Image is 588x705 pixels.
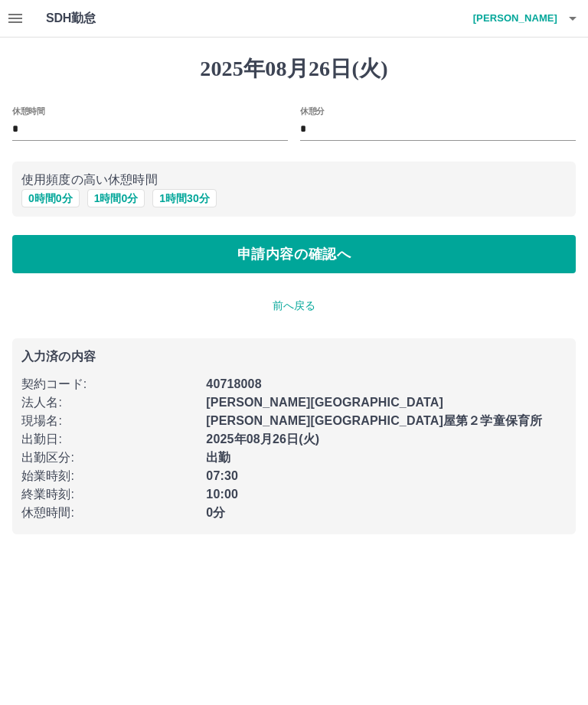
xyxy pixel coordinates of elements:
p: 始業時刻 : [21,467,197,485]
b: 40718008 [206,377,261,390]
p: 契約コード : [21,375,197,393]
p: 法人名 : [21,393,197,412]
b: 10:00 [206,488,238,501]
h1: 2025年08月26日(火) [12,56,576,82]
p: 使用頻度の高い休憩時間 [21,171,567,189]
button: 0時間0分 [21,189,80,207]
p: 出勤日 : [21,430,197,449]
b: 2025年08月26日(火) [206,432,319,446]
button: 1時間0分 [87,189,145,207]
p: 前へ戻る [12,298,576,314]
p: 現場名 : [21,412,197,430]
p: 休憩時間 : [21,504,197,522]
b: 0分 [206,506,225,519]
label: 休憩時間 [12,105,44,116]
label: 休憩分 [300,105,325,116]
b: [PERSON_NAME][GEOGRAPHIC_DATA]屋第２学童保育所 [206,414,542,427]
p: 入力済の内容 [21,351,567,363]
b: 07:30 [206,469,238,482]
p: 終業時刻 : [21,485,197,504]
p: 出勤区分 : [21,449,197,467]
button: 1時間30分 [152,189,216,207]
b: [PERSON_NAME][GEOGRAPHIC_DATA] [206,396,443,409]
b: 出勤 [206,451,230,464]
button: 申請内容の確認へ [12,235,576,273]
